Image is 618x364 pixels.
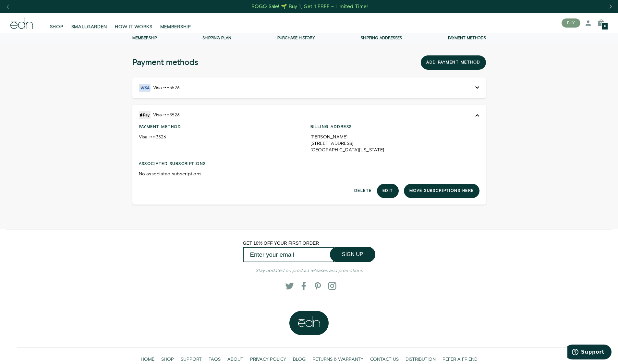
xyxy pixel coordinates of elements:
div: [PERSON_NAME] [310,134,479,140]
span: DISTRIBUTION [406,356,436,363]
em: Stay updated on product releases and promotions [256,267,363,274]
a: BOGO Sale! 🌱 Buy 1, Get 1 FREE – Limited Time! [251,2,369,12]
div: [STREET_ADDRESS] [310,140,479,147]
a: MEMBERSHIP [156,16,195,30]
a: SMALLGARDEN [67,16,111,30]
div: Visa ••••3526 [132,77,486,98]
span: 0 [604,25,606,28]
div: BOGO Sale! 🌱 Buy 1, Get 1 FREE – Limited Time! [251,3,368,10]
a: Shipping addresses [361,35,402,41]
input: Enter your email [243,247,334,262]
span: SUPPORT [181,356,202,363]
a: Membership [132,35,157,41]
button: Delete [354,184,372,198]
span: SMALLGARDEN [71,24,107,30]
a: Purchase history [277,35,315,41]
span: BLOG [293,356,306,363]
a: HOW IT WORKS [111,16,156,30]
h4: Billing Address [310,124,479,130]
span: PRIVACY POLICY [250,356,286,363]
h3: Payment methods [132,55,486,70]
h4: Associated subscriptions [139,161,479,167]
button: Edit [377,184,399,198]
h4: Payment method [139,124,308,130]
div: Visa ••••3526 [153,85,180,91]
span: SHOP [161,356,174,363]
span: SHOP [50,24,64,30]
div: Visa ••••3526 Payment method Visa ••••3526 Billing Address [PERSON_NAME] [STREET_ADDRESS] [GEOGRA... [132,105,486,205]
button: Move subscriptions here [404,184,479,198]
button: BUY [562,18,580,28]
div: No associated subscriptions [139,171,479,177]
a: SHOP [46,16,67,30]
iframe: Opens a widget where you can find more information [567,345,612,361]
span: FAQS [209,356,221,363]
span: ABOUT [227,356,243,363]
span: GET 10% OFF YOUR FIRST ORDER [243,241,319,246]
button: SIGN UP [330,247,375,262]
div: [GEOGRAPHIC_DATA][US_STATE] [310,147,479,153]
span: REFER A FRIEND [442,356,478,363]
span: RETURNS & WARRANTY [312,356,363,363]
button: Add payment method [421,55,486,70]
span: HOW IT WORKS [115,24,152,30]
span: MEMBERSHIP [160,24,191,30]
a: Shipping Plan [202,35,231,41]
div: Visa ••••3526 [139,134,305,140]
div: Visa ••••3526 [153,112,180,118]
a: Payment methods [448,35,486,41]
span: HOME [141,356,154,363]
span: CONTACT US [370,356,399,363]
